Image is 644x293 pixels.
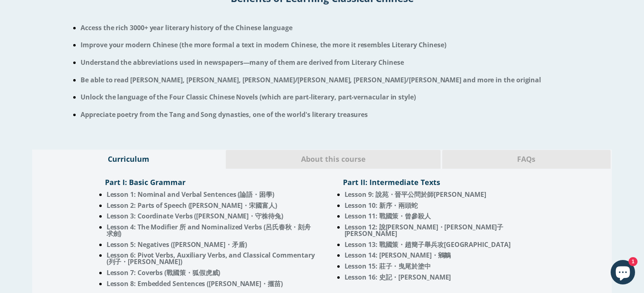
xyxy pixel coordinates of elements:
span: Lesson 2: Parts of Speech ([PERSON_NAME]・宋國富人) [107,201,277,210]
span: Be able to read [PERSON_NAME], [PERSON_NAME], [PERSON_NAME]/[PERSON_NAME], [PERSON_NAME]/[PERSON_... [81,75,541,84]
span: Access the rich 3000+ year literary history of the Chinese language [81,23,293,32]
span: Lesson 4: The Modifier 所 and Nominalized Verbs (呂氏春秋・刻舟求劍) [107,223,311,238]
span: Curriculum [39,154,218,165]
span: About this course [232,154,434,165]
span: Unlock the language of the Four Classic Chinese Novels (which are part-literary, part-vernacular ... [81,93,416,101]
span: Appreciate poetry from the Tang and Song dynasties, one of the world's literary treasures [81,110,368,119]
span: Lesson 6: Pivot Verbs, Auxiliary Verbs, and Classical Commentary (列子・[PERSON_NAME]) [107,251,315,266]
span: Improve your modern Chinese (the more formal a text in modern Chinese, the more it resembles Lite... [81,40,446,49]
span: Lesson 12: 說[PERSON_NAME]・[PERSON_NAME]子[PERSON_NAME] [345,223,504,238]
span: Lesson 8: Embedded Sentences ([PERSON_NAME]・揠苗) [107,279,283,288]
span: Lesson 16: 史記・[PERSON_NAME] [345,273,451,282]
h1: Part II: Intermediate Texts [343,177,539,187]
span: Lesson 1: Nominal and Verbal Sentences (論語・困學) [107,190,274,199]
h1: Part I: Basic Grammar [105,177,301,187]
span: Lesson 5: Negatives ([PERSON_NAME]・矛盾) [107,240,247,249]
span: Lesson 10: 新序・兩頭蛇 [345,201,418,210]
span: Lesson 13: 戰國策・趙簡子舉兵攻[GEOGRAPHIC_DATA] [345,240,511,249]
span: Understand the abbreviations used in newspapers—many of them are derived from Literary Chinese [81,58,404,67]
span: Lesson 14: [PERSON_NAME]・鵷鶵 [345,251,451,260]
span: Lesson 11: 戰國策・曾參殺人 [345,211,431,220]
span: Lesson 9: 說苑・晉平公問於師[PERSON_NAME] [345,190,486,199]
inbox-online-store-chat: Shopify online store chat [608,260,637,286]
span: Lesson 3: Coordinate Verbs ([PERSON_NAME]・守株待兔) [107,211,283,220]
span: Lesson 7: Coverbs (戰國策・狐假虎威) [107,268,220,277]
span: FAQs [448,154,605,165]
span: Lesson 15: 莊子・曳尾於塗中 [345,262,431,271]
